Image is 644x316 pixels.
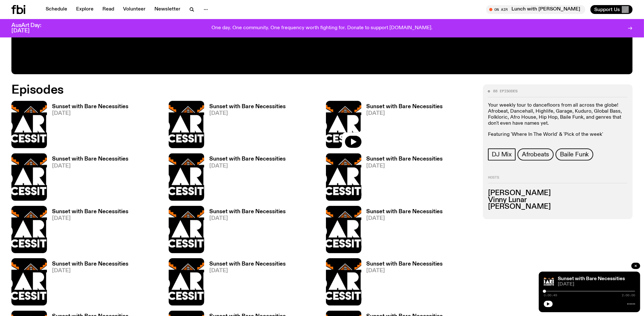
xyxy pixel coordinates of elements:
span: DJ Mix [492,151,512,158]
a: DJ Mix [488,148,516,161]
a: Sunset with Bare Necessities[DATE] [361,261,443,306]
h3: Sunset with Bare Necessities [209,209,286,214]
span: 2:00:00 [622,294,635,297]
img: Bare Necessities [326,206,361,253]
a: Sunset with Bare Necessities [558,276,625,281]
h3: Sunset with Bare Necessities [52,209,128,214]
a: Sunset with Bare Necessities[DATE] [204,156,286,201]
a: Sunset with Bare Necessities[DATE] [204,261,286,306]
h3: Sunset with Bare Necessities [367,209,443,214]
a: Newsletter [151,5,184,14]
a: Sunset with Bare Necessities[DATE] [47,209,128,253]
a: Sunset with Bare Necessities[DATE] [361,209,443,253]
span: [DATE] [209,163,286,169]
a: Sunset with Bare Necessities[DATE] [361,104,443,148]
button: Support Us [590,5,633,14]
span: [DATE] [52,163,128,169]
span: [DATE] [52,111,128,116]
img: Bare Necessities [11,153,47,201]
img: Bare Necessities [169,258,204,306]
a: Sunset with Bare Necessities[DATE] [47,261,128,306]
img: Bare Necessities [544,277,554,287]
a: Sunset with Bare Necessities[DATE] [204,209,286,253]
a: Volunteer [119,5,149,14]
h2: Episodes [11,84,423,96]
a: Baile Funk [556,148,593,161]
h3: Sunset with Bare Necessities [209,104,286,109]
h3: [PERSON_NAME] [488,190,628,197]
span: [DATE] [367,163,443,169]
h3: [PERSON_NAME] [488,203,628,210]
img: Bare Necessities [11,258,47,306]
span: [DATE] [209,268,286,273]
span: [DATE] [367,111,443,116]
button: On AirLunch with [PERSON_NAME] [486,5,585,14]
a: Read [99,5,118,14]
span: [DATE] [209,216,286,221]
img: Bare Necessities [11,101,47,148]
span: 0:00:49 [544,294,557,297]
span: [DATE] [558,282,635,287]
p: One day. One community. One frequency worth fighting for. Donate to support [DOMAIN_NAME]. [211,25,433,31]
p: Your weekly tour to dancefloors from all across the globe! Afrobeat, Dancehall, Highlife, Garage,... [488,102,628,127]
img: Bare Necessities [169,153,204,201]
a: Sunset with Bare Necessities[DATE] [204,104,286,148]
span: [DATE] [52,216,128,221]
p: Featuring 'Where In The World' & 'Pick of the week' [488,132,628,138]
a: Afrobeats [517,148,554,161]
h3: Sunset with Bare Necessities [209,156,286,162]
img: Bare Necessities [11,206,47,253]
a: Sunset with Bare Necessities[DATE] [361,156,443,201]
span: [DATE] [367,216,443,221]
img: Bare Necessities [169,206,204,253]
a: Sunset with Bare Necessities[DATE] [47,156,128,201]
span: [DATE] [52,268,128,273]
a: Schedule [42,5,71,14]
span: [DATE] [209,111,286,116]
h3: Sunset with Bare Necessities [52,261,128,267]
h3: AusArt Day: [DATE] [11,23,52,34]
h3: Sunset with Bare Necessities [367,104,443,109]
span: Baile Funk [560,151,589,158]
span: 88 episodes [493,89,517,93]
h3: Sunset with Bare Necessities [52,156,128,162]
h3: Sunset with Bare Necessities [367,156,443,162]
h2: Hosts [488,176,628,183]
h3: Vinny Lunar [488,197,628,204]
span: Support Us [594,7,620,12]
span: Afrobeats [522,151,549,158]
h3: Sunset with Bare Necessities [52,104,128,109]
span: [DATE] [367,268,443,273]
img: Bare Necessities [326,258,361,306]
img: Bare Necessities [169,101,204,148]
a: Explore [72,5,97,14]
a: Sunset with Bare Necessities[DATE] [47,104,128,148]
h3: Sunset with Bare Necessities [367,261,443,267]
img: Bare Necessities [326,153,361,201]
h3: Sunset with Bare Necessities [209,261,286,267]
